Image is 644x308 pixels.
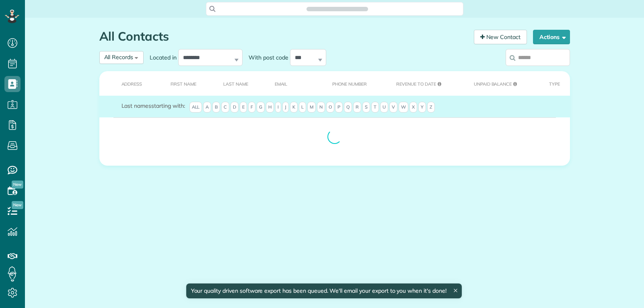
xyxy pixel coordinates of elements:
span: D [230,102,239,113]
span: F [248,102,255,113]
span: L [299,102,306,113]
span: Search ZenMaid… [315,5,360,13]
h1: All Contacts [99,30,468,43]
th: Unpaid Balance [461,71,537,96]
span: E [240,102,247,113]
span: U [380,102,388,113]
th: First Name [158,71,211,96]
span: K [290,102,298,113]
span: P [335,102,343,113]
span: All Records [104,53,134,61]
span: X [409,102,417,113]
span: All [189,102,202,113]
span: N [317,102,325,113]
span: B [212,102,220,113]
th: Revenue to Date [384,71,461,96]
span: Last names [121,102,152,109]
span: O [326,102,334,113]
span: Y [418,102,426,113]
th: Last Name [211,71,262,96]
label: Located in [144,53,178,62]
th: Phone number [320,71,384,96]
span: A [203,102,211,113]
span: J [282,102,289,113]
span: G [257,102,265,113]
span: New [12,201,23,209]
span: S [362,102,370,113]
th: Type [537,71,570,96]
span: W [399,102,408,113]
th: Address [99,71,158,96]
button: Actions [533,30,570,44]
span: C [221,102,229,113]
span: New [12,181,23,189]
span: H [266,102,274,113]
span: R [353,102,361,113]
span: Q [344,102,352,113]
span: Z [427,102,435,113]
span: M [307,102,316,113]
label: starting with: [121,102,185,110]
th: Email [262,71,320,96]
a: New Contact [474,30,527,44]
span: T [371,102,379,113]
span: I [275,102,281,113]
label: With post code [243,53,290,62]
div: Your quality driven software export has been queued. We'll email your export to you when it's done! [186,283,461,298]
span: V [389,102,397,113]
